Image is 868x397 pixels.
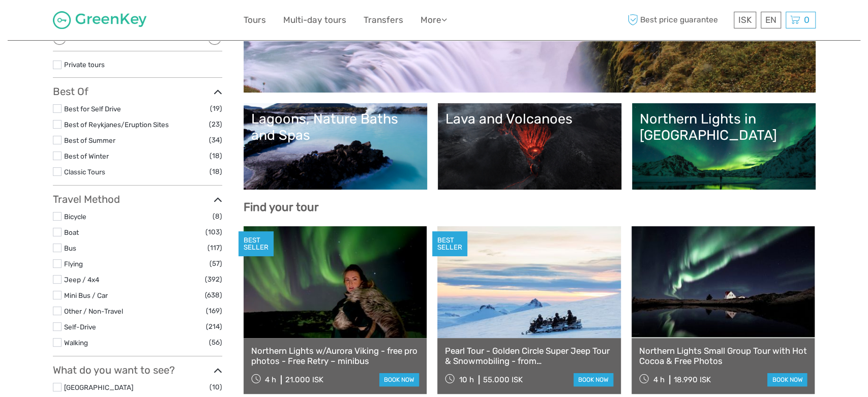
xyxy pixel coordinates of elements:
div: 18.990 ISK [674,375,711,384]
a: Lava and Volcanoes [445,111,614,182]
a: Self-Drive [64,323,96,331]
a: Classic Tours [64,168,105,176]
span: 4 h [265,375,276,384]
div: BEST SELLER [432,231,467,257]
a: Lagoons, Nature Baths and Spas [251,111,420,182]
div: 21.000 ISK [285,375,323,384]
span: (169) [206,305,222,317]
a: Private tours [64,60,105,69]
span: (8) [213,210,222,222]
a: Pearl Tour - Golden Circle Super Jeep Tour & Snowmobiling - from [GEOGRAPHIC_DATA] [445,346,613,367]
a: Transfers [364,13,403,27]
span: (18) [209,166,222,177]
a: Best for Self Drive [64,105,121,113]
a: Other / Non-Travel [64,307,123,315]
span: (214) [206,321,222,332]
a: book now [379,373,419,386]
a: Flying [64,260,83,268]
span: ISK [738,15,752,25]
a: Jeep / 4x4 [64,276,99,284]
div: EN [761,12,781,28]
a: Golden Circle [251,14,808,85]
img: 1287-122375c5-1c4a-481d-9f75-0ef7bf1191bb_logo_small.jpg [53,11,146,29]
a: Bicycle [64,212,86,221]
a: Boat [64,228,79,236]
a: Mini Bus / Car [64,291,108,299]
button: Open LiveChat chat widget [117,16,129,28]
h3: Best Of [53,85,222,98]
span: Best price guarantee [625,12,731,28]
div: BEST SELLER [238,231,274,257]
span: (638) [205,289,222,301]
a: Northern Lights w/Aurora Viking - free pro photos - Free Retry – minibus [251,346,420,367]
span: (34) [209,134,222,146]
a: More [421,13,447,27]
a: Multi-day tours [283,13,346,27]
span: 10 h [459,375,474,384]
span: (392) [205,273,222,285]
b: Find your tour [244,200,319,214]
a: [GEOGRAPHIC_DATA] [64,383,133,391]
span: (117) [207,242,222,254]
div: Northern Lights in [GEOGRAPHIC_DATA] [640,111,808,144]
a: Tours [244,13,266,27]
a: Northern Lights in [GEOGRAPHIC_DATA] [640,111,808,182]
span: (10) [209,381,222,393]
span: 4 h [653,375,665,384]
a: Walking [64,339,88,347]
span: (18) [209,150,222,162]
a: book now [574,373,613,386]
div: Lagoons, Nature Baths and Spas [251,111,420,144]
div: Lava and Volcanoes [445,111,614,127]
h3: What do you want to see? [53,364,222,376]
span: (56) [209,337,222,348]
a: Bus [64,244,76,252]
a: book now [767,373,807,386]
a: Northern Lights Small Group Tour with Hot Cocoa & Free Photos [639,346,807,367]
a: Best of Summer [64,136,115,144]
span: (23) [209,118,222,130]
div: 55.000 ISK [483,375,523,384]
a: Best of Reykjanes/Eruption Sites [64,120,169,129]
span: (19) [210,103,222,114]
span: 0 [802,15,811,25]
p: We're away right now. Please check back later! [14,18,115,26]
span: (103) [205,226,222,238]
span: (57) [209,258,222,269]
a: Best of Winter [64,152,109,160]
h3: Travel Method [53,193,222,205]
